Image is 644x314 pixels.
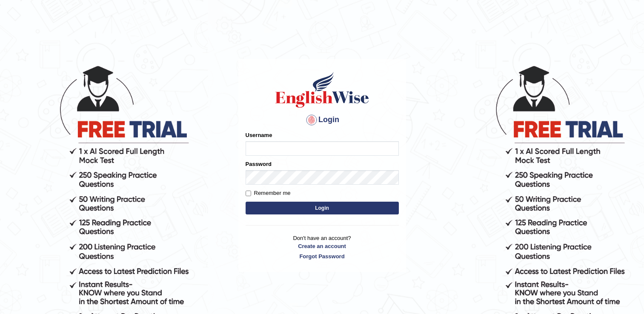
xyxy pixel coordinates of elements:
label: Password [246,160,272,168]
h4: Login [246,113,399,127]
input: Remember me [246,191,251,196]
a: Forgot Password [246,252,399,260]
img: Logo of English Wise sign in for intelligent practice with AI [274,71,371,109]
p: Don't have an account? [246,234,399,260]
label: Username [246,131,272,139]
button: Login [246,202,399,214]
label: Remember me [246,189,291,197]
a: Create an account [246,242,399,250]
